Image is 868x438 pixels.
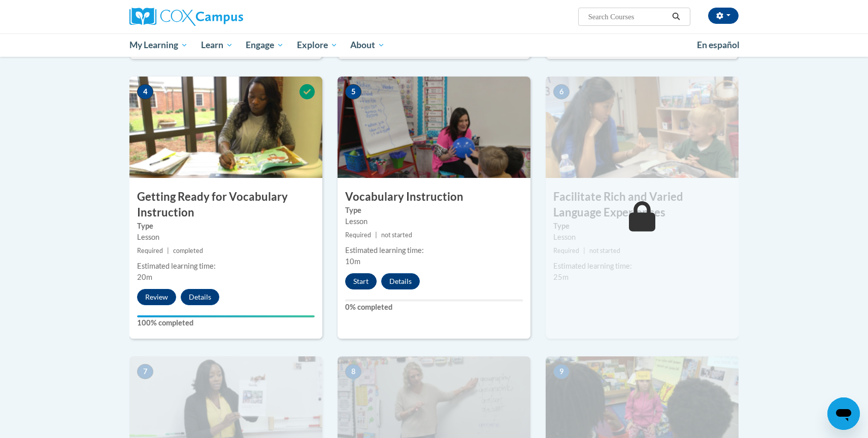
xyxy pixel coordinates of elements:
[350,39,385,51] span: About
[129,189,322,221] h3: Getting Ready for Vocabulary Instruction
[553,247,579,254] span: Required
[345,302,523,313] label: 0% completed
[194,33,240,57] a: Learn
[690,34,746,56] a: En español
[669,11,684,23] button: Search
[167,247,169,254] span: |
[708,8,739,24] button: Account Settings
[345,205,523,216] label: Type
[137,232,315,243] div: Lesson
[137,364,153,379] span: 7
[553,232,731,243] div: Lesson
[137,317,315,328] label: 100% completed
[129,39,188,51] span: My Learning
[345,231,371,239] span: Required
[290,33,344,57] a: Explore
[297,39,338,51] span: Explore
[137,289,176,305] button: Review
[345,245,523,256] div: Estimated learning time:
[345,216,523,227] div: Lesson
[381,273,420,289] button: Details
[697,40,740,50] span: En español
[173,247,203,254] span: completed
[137,247,163,254] span: Required
[201,39,233,51] span: Learn
[239,33,290,57] a: Engage
[553,273,569,281] span: 25m
[553,364,570,379] span: 9
[114,33,754,57] div: Main menu
[137,315,315,317] div: Your progress
[553,261,731,272] div: Estimated learning time:
[137,273,152,281] span: 20m
[129,8,243,26] img: Cox Campus
[345,257,360,266] span: 10m
[381,231,412,239] span: not started
[546,77,739,178] img: Course Image
[345,84,361,99] span: 5
[587,11,669,23] input: Search Courses
[123,33,194,57] a: My Learning
[345,364,361,379] span: 8
[181,289,219,305] button: Details
[344,33,392,57] a: About
[129,8,322,26] a: Cox Campus
[375,231,377,239] span: |
[137,84,153,99] span: 4
[827,397,860,430] iframe: Button to launch messaging window
[137,221,315,232] label: Type
[129,77,322,178] img: Course Image
[246,39,284,51] span: Engage
[583,247,585,254] span: |
[546,189,739,221] h3: Facilitate Rich and Varied Language Experiences
[137,261,315,272] div: Estimated learning time:
[553,221,731,232] label: Type
[338,189,530,205] h3: Vocabulary Instruction
[589,247,620,254] span: not started
[345,273,377,289] button: Start
[553,84,570,99] span: 6
[338,77,530,178] img: Course Image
